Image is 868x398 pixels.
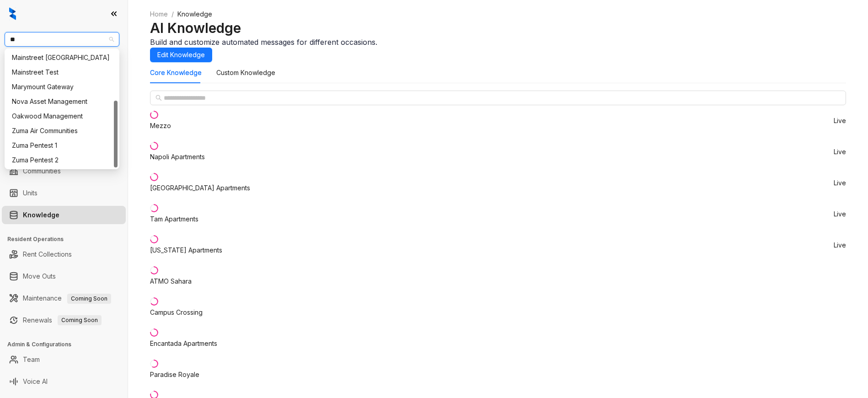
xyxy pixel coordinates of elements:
div: Marymount Gateway [12,82,112,92]
div: [GEOGRAPHIC_DATA] Apartments [150,183,250,193]
span: Coming Soon [58,315,102,325]
li: Units [2,184,126,202]
span: Coming Soon [67,294,111,304]
div: Paradise Royale [150,370,199,380]
div: Zuma Air Communities [12,126,112,136]
div: Oakwood Management [12,111,112,121]
span: Live [834,242,846,248]
div: Zuma Air Communities [6,124,118,138]
li: Move Outs [2,267,126,285]
li: Collections [2,123,126,141]
img: logo [9,7,16,20]
div: ATMO Sahara [150,276,192,286]
div: Napoli Apartments [150,152,205,162]
span: Edit Knowledge [157,50,205,60]
span: Knowledge [177,10,212,18]
div: Mainstreet Test [12,67,112,77]
li: Knowledge [2,206,126,224]
a: Units [23,184,38,202]
div: Mainstreet [GEOGRAPHIC_DATA] [12,53,112,63]
div: Marymount Gateway [6,80,118,94]
a: Knowledge [23,206,59,224]
a: Communities [23,162,61,180]
div: Nova Asset Management [12,97,112,107]
div: Zuma Pentest 2 [12,155,112,165]
div: Oakwood Management [6,109,118,124]
li: Team [2,350,126,369]
button: Edit Knowledge [150,48,212,62]
li: Renewals [2,311,126,329]
div: Campus Crossing [150,307,203,317]
h3: Admin & Configurations [7,340,128,349]
span: Live [834,149,846,155]
div: Mezzo [150,121,171,131]
span: Live [834,211,846,217]
a: Home [148,9,170,19]
div: Build and customize automated messages for different occasions. [150,37,846,48]
div: Tam Apartments [150,214,198,224]
h2: AI Knowledge [150,19,846,37]
span: Live [834,180,846,186]
a: Voice AI [23,372,48,391]
div: [US_STATE] Apartments [150,245,222,255]
li: Voice AI [2,372,126,391]
a: Move Outs [23,267,56,285]
a: Rent Collections [23,245,72,264]
div: Custom Knowledge [216,68,275,78]
div: Mainstreet Canada [6,50,118,65]
li: Rent Collections [2,245,126,264]
a: RenewalsComing Soon [23,311,102,329]
div: Zuma Pentest 1 [12,140,112,151]
div: Mainstreet Test [6,65,118,80]
div: Encantada Apartments [150,339,217,349]
li: Communities [2,162,126,180]
div: Zuma Pentest 2 [6,153,118,167]
div: Nova Asset Management [6,94,118,109]
a: Team [23,350,40,369]
li: / [171,9,174,19]
span: Live [834,118,846,124]
span: search [155,95,162,101]
h3: Resident Operations [7,235,128,243]
div: Zuma Pentest 1 [6,138,118,153]
li: Leasing [2,101,126,119]
li: Maintenance [2,289,126,307]
div: Core Knowledge [150,68,202,78]
li: Leads [2,61,126,80]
